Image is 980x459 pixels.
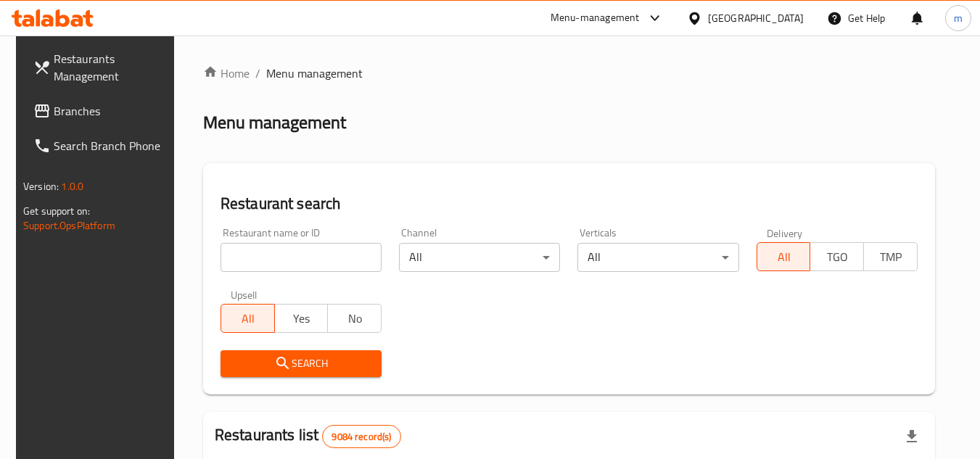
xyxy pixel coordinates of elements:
button: Search [221,350,382,377]
div: All [399,243,560,272]
nav: breadcrumb [203,65,935,82]
div: Menu-management [551,9,640,27]
input: Search for restaurant name or ID.. [221,243,382,272]
span: m [954,10,963,26]
h2: Restaurants list [215,424,401,448]
a: Restaurants Management [22,41,180,94]
span: Restaurants Management [54,50,168,85]
span: Yes [281,308,323,329]
h2: Menu management [203,111,346,134]
div: Total records count [322,425,400,448]
div: All [577,243,738,272]
span: 9084 record(s) [323,430,400,444]
span: 1.0.0 [61,177,83,196]
span: Search Branch Phone [54,137,168,154]
span: Get support on: [23,202,90,220]
span: Search [232,355,370,373]
a: Home [203,65,250,82]
button: TMP [863,242,918,271]
span: No [334,308,376,329]
button: TGO [810,242,864,271]
label: Upsell [231,289,258,299]
div: Export file [894,419,929,454]
span: Branches [54,102,168,120]
button: All [221,304,275,333]
a: Branches [22,94,180,128]
span: Menu management [266,65,363,82]
span: All [227,308,269,329]
h2: Restaurant search [221,193,918,215]
button: All [757,242,811,271]
label: Delivery [767,228,803,238]
div: [GEOGRAPHIC_DATA] [708,10,804,26]
a: Search Branch Phone [22,128,180,163]
li: / [255,65,260,82]
button: No [327,304,382,333]
span: All [763,247,805,268]
span: TGO [816,247,858,268]
span: TMP [870,247,912,268]
button: Yes [274,304,329,333]
a: Support.OpsPlatform [23,216,115,235]
span: Version: [23,177,59,196]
